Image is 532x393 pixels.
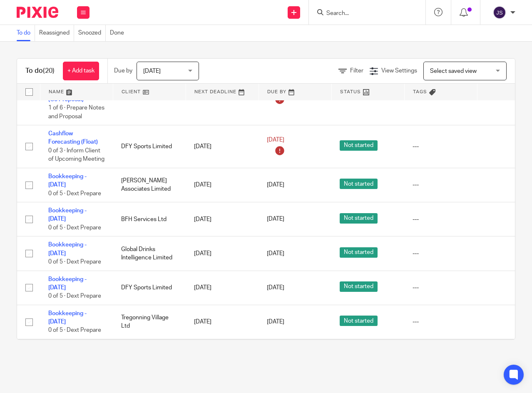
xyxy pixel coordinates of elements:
span: 0 of 5 · Dext Prepare [48,225,101,231]
a: Done [110,25,128,41]
a: Bookkeeping - [DATE] [48,311,87,325]
td: Tregonning Village Ltd [113,305,186,339]
td: [DATE] [186,202,259,236]
span: [DATE] [267,251,284,256]
input: Search [326,10,400,17]
span: Not started [340,247,378,258]
div: --- [413,318,469,326]
td: BFH Services Ltd [113,202,186,236]
img: Pixie [17,7,58,18]
span: Not started [340,316,378,326]
span: (20) [43,67,55,74]
div: --- [413,181,469,189]
a: To do [17,25,35,41]
a: Reassigned [39,25,74,41]
a: [PERSON_NAME]: Quarterly Bookkeeping Review (Go Proposal) [48,71,104,102]
td: [DATE] [186,271,259,305]
div: --- [413,142,469,151]
span: [DATE] [267,137,284,143]
span: [DATE] [143,68,161,74]
span: [DATE] [267,182,284,188]
a: + Add task [63,62,99,80]
td: [DATE] [186,236,259,271]
a: Bookkeeping - [DATE] [48,276,87,291]
span: Not started [340,213,378,224]
span: Not started [340,140,378,151]
span: [DATE] [267,319,284,325]
span: [DATE] [267,285,284,291]
img: svg%3E [493,6,506,19]
span: 0 of 5 · Dext Prepare [48,259,101,265]
div: --- [413,249,469,258]
span: [DATE] [267,216,284,222]
h1: To do [25,67,55,75]
span: Tags [413,90,427,94]
div: --- [413,284,469,292]
span: Filter [350,68,363,74]
span: 0 of 5 · Dext Prepare [48,293,101,299]
span: Not started [340,281,378,292]
td: [PERSON_NAME] Associates Limited [113,168,186,202]
span: 0 of 5 · Dext Prepare [48,191,101,196]
td: [DATE] [186,339,259,373]
a: Bookkeeping - [DATE] [48,174,87,188]
span: Not started [340,179,378,189]
div: --- [413,215,469,224]
td: Global Drinks Intelligence Limited [113,236,186,271]
a: Bookkeeping - [DATE] [48,208,87,222]
p: Due by [114,67,132,75]
a: Snoozed [78,25,106,41]
td: International Sports Consulting Limited [113,339,186,373]
td: DFY Sports Limited [113,271,186,305]
td: [DATE] [186,305,259,339]
a: Bookkeeping - [DATE] [48,242,87,256]
span: 0 of 3 · Inform Client of Upcoming Meeting [48,148,104,162]
span: View Settings [381,68,417,74]
span: Select saved view [430,68,477,74]
td: [DATE] [186,125,259,168]
span: 1 of 6 · Prepare Notes and Proposal [48,105,104,119]
span: 0 of 5 · Dext Prepare [48,328,101,333]
a: Cashflow Forecasting (Float) [48,131,98,145]
td: DFY Sports Limited [113,125,186,168]
td: [DATE] [186,168,259,202]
